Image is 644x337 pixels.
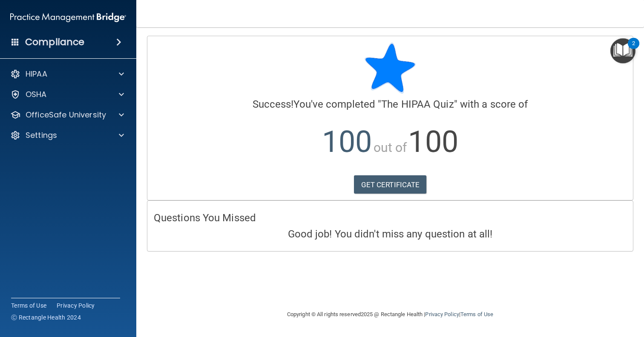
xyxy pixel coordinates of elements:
p: Settings [26,130,57,140]
a: Privacy Policy [57,301,95,310]
span: 100 [408,124,458,159]
h4: Compliance [25,36,84,48]
span: Ⓒ Rectangle Health 2024 [11,313,81,322]
a: HIPAA [10,69,124,79]
div: Copyright © All rights reserved 2025 @ Rectangle Health | | [235,301,546,328]
button: Open Resource Center, 2 new notifications [610,38,635,63]
h4: Good job! You didn't miss any question at all! [154,228,627,240]
a: GET CERTIFICATE [354,175,427,194]
p: HIPAA [26,69,47,79]
img: PMB logo [10,9,126,26]
a: OSHA [10,89,124,100]
h4: Questions You Missed [154,212,627,223]
a: OfficeSafe University [10,110,124,120]
a: Privacy Policy [425,311,459,317]
p: OSHA [26,89,47,100]
span: 100 [322,124,372,159]
h4: You've completed " " with a score of [154,99,627,110]
a: Settings [10,130,124,140]
span: out of [374,140,407,155]
span: Success! [253,98,294,110]
p: OfficeSafe University [26,110,106,120]
iframe: Drift Widget Chat Controller [601,278,634,311]
a: Terms of Use [460,311,493,317]
a: Terms of Use [11,301,46,310]
img: blue-star-rounded.9d042014.png [365,43,416,94]
div: 2 [632,43,635,54]
span: The HIPAA Quiz [381,98,454,110]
